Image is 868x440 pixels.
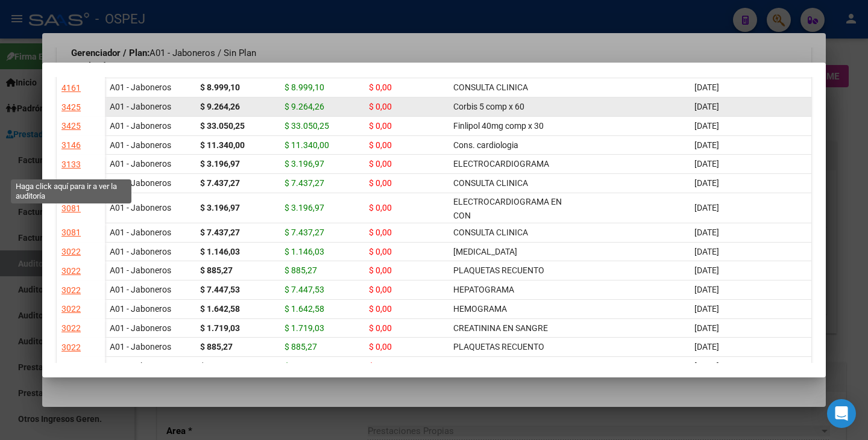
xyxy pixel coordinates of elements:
span: $ 1.719,03 [285,323,324,333]
span: ELECTROCARDIOGRAMA [453,159,549,169]
strong: $ 7.437,27 [200,228,240,237]
div: 3081 [61,226,81,240]
span: A01 - Jaboneros [110,82,171,92]
span: $ 0,00 [369,285,392,294]
span: CONSULTA CLINICA [453,82,528,92]
span: A01 - Jaboneros [110,102,171,111]
strong: $ 3.196,97 [200,159,240,169]
span: [DATE] [694,304,719,314]
span: $ 3.708,48 [285,361,324,371]
span: [DATE] [694,178,719,188]
div: 3022 [61,284,81,297]
span: [DATE] [694,342,719,352]
span: A01 - Jaboneros [110,159,171,169]
span: [DATE] [694,203,719,212]
div: 3146 [61,138,81,152]
span: $ 3.196,97 [285,203,324,212]
span: A01 - Jaboneros [110,121,171,131]
span: A01 - Jaboneros [110,140,171,150]
div: Open Intercom Messenger [827,399,856,428]
span: $ 0,00 [369,159,392,169]
span: $ 0,00 [369,140,392,150]
div: 3022 [61,341,81,355]
span: $ 0,00 [369,304,392,314]
span: PLAQUETAS RECUENTO [453,265,544,275]
span: $ 0,00 [369,228,392,237]
span: A01 - Jaboneros [110,265,171,275]
div: 3022 [61,302,81,316]
span: $ 0,00 [369,82,392,92]
div: 4161 [61,81,81,95]
span: $ 0,00 [369,342,392,352]
span: [DATE] [694,82,719,92]
span: $ 885,27 [285,265,317,275]
span: A01 - Jaboneros [110,361,171,371]
span: A01 - Jaboneros [110,323,171,333]
span: A01 - Jaboneros [110,178,171,188]
span: A01 - Jaboneros [110,203,171,212]
div: 3425 [61,119,81,133]
strong: $ 9.264,26 [200,102,240,111]
strong: $ 8.999,10 [200,82,240,92]
span: $ 0,00 [369,178,392,188]
strong: $ 11.340,00 [200,140,245,150]
strong: $ 33.050,25 [200,121,245,131]
span: $ 9.264,26 [285,102,324,111]
strong: $ 3.196,97 [200,203,240,212]
span: [DATE] [694,285,719,294]
span: A01 - Jaboneros [110,342,171,352]
span: $ 7.437,27 [285,228,324,237]
span: [DATE] [694,265,719,275]
strong: $ 885,27 [200,342,233,352]
span: CONSULTA CLINICA [453,228,528,237]
strong: $ 7.447,53 [200,285,240,294]
div: 3081 [61,202,81,215]
span: $ 1.146,03 [285,247,324,256]
div: 3022 [61,321,81,335]
span: CREATININA EN SANGRE [453,323,548,333]
span: A01 - Jaboneros [110,285,171,294]
span: Finlipol 40mg comp x 30 [453,121,544,131]
span: $ 7.437,27 [285,178,324,188]
span: Corbis 5 comp x 60 [453,102,524,111]
span: $ 0,00 [369,121,392,131]
span: [DATE] [694,361,719,371]
span: [MEDICAL_DATA] [453,247,517,256]
span: $ 0,00 [369,323,392,333]
span: $ 0,00 [369,265,392,275]
span: [DATE] [694,323,719,333]
strong: $ 3.708,48 [200,361,240,371]
span: [DATE] [694,121,719,131]
span: $ 11.340,00 [285,140,329,150]
span: A01 - Jaboneros [110,247,171,256]
div: 3022 [61,245,81,259]
span: $ 3.196,97 [285,159,324,169]
div: 3425 [61,101,81,114]
span: ELECTROCARDIOGRAMA EN CON [453,197,562,220]
strong: $ 1.719,03 [200,323,240,333]
strong: $ 885,27 [200,265,233,275]
span: $ 33.050,25 [285,121,329,131]
span: $ 0,00 [369,361,392,371]
span: $ 8.999,10 [285,82,324,92]
span: PLAQUETAS RECUENTO [453,342,544,352]
div: 3022 [61,264,81,278]
span: $ 0,00 [369,102,392,111]
span: $ 1.642,58 [285,304,324,314]
span: [DATE] [694,159,719,169]
div: 3133 [61,158,81,172]
span: $ 0,00 [369,247,392,256]
strong: $ 1.146,03 [200,247,240,256]
span: HEPATOGRAMA [453,285,514,294]
span: A01 - Jaboneros [110,228,171,237]
strong: $ 7.437,27 [200,178,240,188]
span: CONSULTA CLINICA [453,178,528,188]
span: $ 7.447,53 [285,285,324,294]
span: [DATE] [694,228,719,237]
strong: $ 1.642,58 [200,304,240,314]
div: 3133 [61,177,81,191]
span: [DATE] [694,140,719,150]
div: 3022 [61,360,81,374]
span: Cons. cardiologia [453,140,518,150]
span: $ 0,00 [369,203,392,212]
